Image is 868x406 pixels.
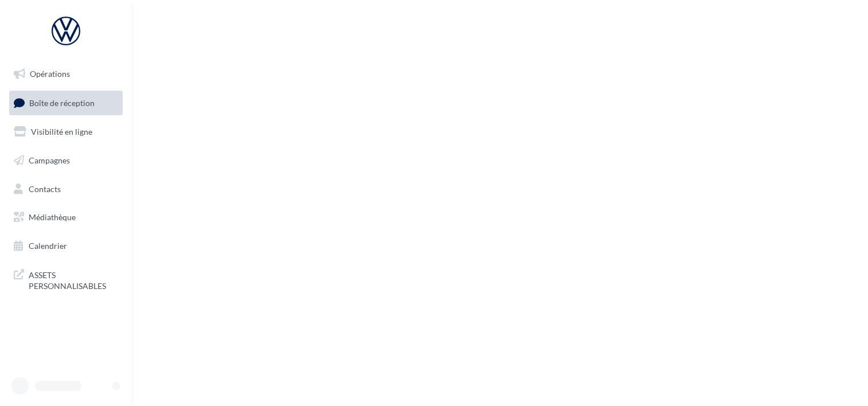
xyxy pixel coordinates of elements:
a: Médiathèque [7,205,125,229]
span: Visibilité en ligne [31,127,92,136]
a: Contacts [7,177,125,201]
span: Boîte de réception [29,97,95,107]
span: Médiathèque [29,212,76,222]
a: Visibilité en ligne [7,120,125,144]
a: Calendrier [7,234,125,258]
span: Calendrier [29,241,67,251]
a: Boîte de réception [7,91,125,115]
span: Campagnes [29,155,70,165]
span: Opérations [30,69,70,79]
a: Opérations [7,62,125,86]
span: ASSETS PERSONNALISABLES [29,267,118,292]
a: ASSETS PERSONNALISABLES [7,263,125,296]
a: Campagnes [7,149,125,173]
span: Contacts [29,184,61,193]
